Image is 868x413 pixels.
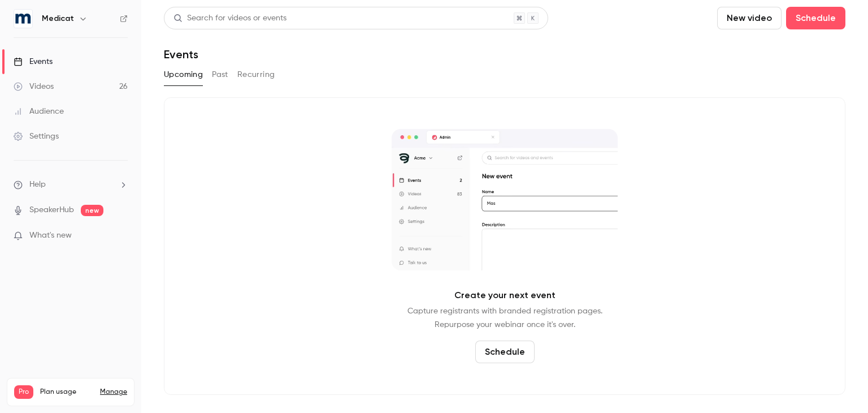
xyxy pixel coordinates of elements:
button: Schedule [786,7,845,29]
button: Upcoming [164,66,203,84]
p: Capture registrants with branded registration pages. Repurpose your webinar once it's over. [407,304,602,332]
li: help-dropdown-opener [14,179,128,191]
button: Past [212,66,228,84]
a: Manage [100,388,127,397]
h1: Events [164,48,198,61]
div: Search for videos or events [173,12,287,24]
a: SpeakerHub [29,204,74,216]
img: Medicat [14,10,32,28]
span: new [81,205,103,216]
div: Audience [14,106,64,117]
h6: Medicat [42,13,74,24]
span: Pro [14,385,33,399]
button: Recurring [237,66,275,84]
div: Videos [14,81,54,92]
button: Schedule [475,341,535,363]
span: Plan usage [40,388,93,397]
p: Create your next event [454,289,555,302]
span: Help [29,179,46,191]
div: Events [14,56,53,67]
span: What's new [29,230,72,242]
div: Settings [14,131,59,142]
button: New video [717,7,782,29]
